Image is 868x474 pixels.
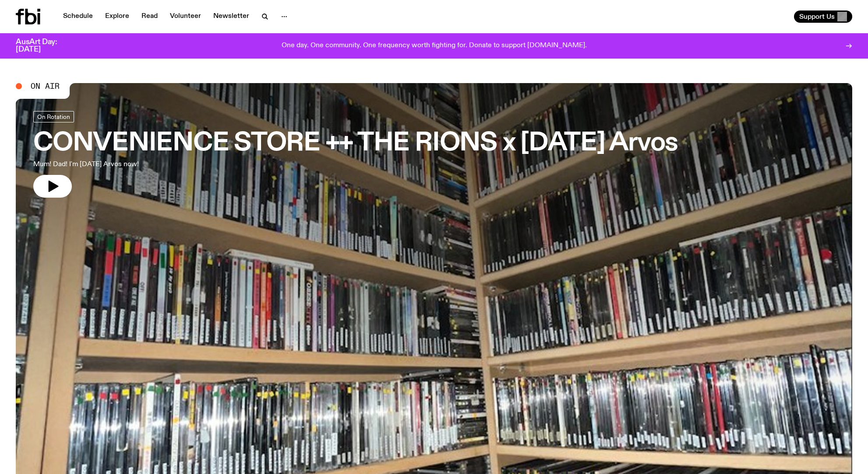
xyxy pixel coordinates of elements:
h3: AusArt Day: [DATE] [16,38,72,53]
span: Support Us [799,13,835,21]
span: On Rotation [37,113,70,120]
a: Read [136,10,163,23]
a: Newsletter [208,10,254,23]
button: Support Us [794,10,852,23]
a: On Rotation [33,111,74,122]
span: On Air [31,82,60,90]
a: Explore [100,10,134,23]
a: Schedule [58,10,98,23]
h3: CONVENIENCE STORE ++ THE RIONS x [DATE] Arvos [33,131,678,156]
p: Mum! Dad! I'm [DATE] Arvos now! [33,159,258,170]
a: Volunteer [165,10,206,23]
p: One day. One community. One frequency worth fighting for. Donate to support [DOMAIN_NAME]. [282,42,587,50]
a: CONVENIENCE STORE ++ THE RIONS x [DATE] ArvosMum! Dad! I'm [DATE] Arvos now! [33,111,678,198]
